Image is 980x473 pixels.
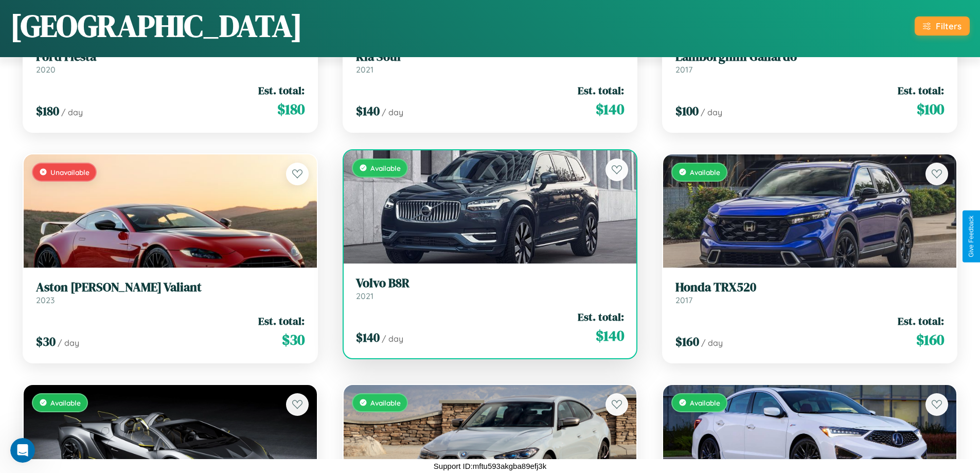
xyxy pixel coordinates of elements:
[675,280,944,295] h3: Honda TRX520
[356,329,380,346] span: $ 140
[596,99,624,119] span: $ 140
[356,64,373,75] span: 2021
[936,21,961,31] div: Filters
[58,338,79,348] span: / day
[968,216,975,257] div: Give Feedback
[36,333,56,350] span: $ 30
[675,280,944,305] a: Honda TRX5202017
[675,49,944,75] a: Lamborghini Gallardo2017
[36,295,55,305] span: 2023
[282,329,305,350] span: $ 30
[36,49,305,64] h3: Ford Fiesta
[36,280,305,305] a: Aston [PERSON_NAME] Valiant2023
[578,309,624,324] span: Est. total:
[898,83,944,98] span: Est. total:
[690,398,720,407] span: Available
[675,49,944,64] h3: Lamborghini Gallardo
[915,16,970,36] button: Filters
[356,49,625,75] a: Kia Soul2021
[10,5,302,47] h1: [GEOGRAPHIC_DATA]
[36,102,59,119] span: $ 180
[50,398,81,407] span: Available
[50,168,90,177] span: Unavailable
[36,49,305,75] a: Ford Fiesta2020
[434,459,546,473] p: Support ID: mftu593akgba89efj3k
[675,102,699,119] span: $ 100
[258,313,305,328] span: Est. total:
[916,329,944,350] span: $ 160
[36,64,56,75] span: 2020
[675,64,692,75] span: 2017
[701,107,722,117] span: / day
[36,280,305,295] h3: Aston [PERSON_NAME] Valiant
[382,334,403,344] span: / day
[382,107,403,117] span: / day
[596,325,624,346] span: $ 140
[917,99,944,119] span: $ 100
[690,168,720,177] span: Available
[898,313,944,328] span: Est. total:
[356,276,625,291] h3: Volvo B8R
[258,83,305,98] span: Est. total:
[10,438,35,463] iframe: Intercom live chat
[675,333,699,350] span: $ 160
[356,49,625,64] h3: Kia Soul
[370,398,401,407] span: Available
[277,99,305,119] span: $ 180
[701,338,723,348] span: / day
[356,291,373,301] span: 2021
[578,83,624,98] span: Est. total:
[675,295,692,305] span: 2017
[370,164,401,172] span: Available
[356,276,625,301] a: Volvo B8R2021
[356,102,380,119] span: $ 140
[61,107,83,117] span: / day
